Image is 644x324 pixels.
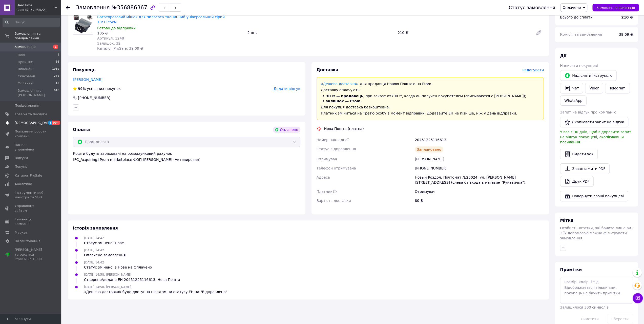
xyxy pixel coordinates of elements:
[621,15,633,19] b: 210 ₴
[97,36,124,40] span: Артикул: 1248
[560,163,610,174] a: Завантажити PDF
[15,182,32,186] span: Аналітика
[16,3,54,8] span: HardTime
[605,83,630,93] a: Telegram
[560,70,617,81] button: Надіслати інструкцію
[560,176,594,187] a: Друк PDF
[414,187,545,196] div: Отримувач
[534,28,544,38] a: Редагувати
[76,5,110,11] span: Замовлення
[97,26,136,30] span: Готово до відправки
[15,31,61,41] span: Замовлення та повідомлення
[18,88,54,98] span: Замовлення з [PERSON_NAME]
[560,96,587,106] a: WhatsApp
[18,53,25,57] span: Нові
[15,103,39,108] span: Повідомлення
[15,247,47,261] span: [PERSON_NAME] та рахунки
[84,236,104,240] span: [DATE] 14:42
[317,175,330,179] span: Адреса
[15,257,47,261] div: Prom мікс 1 000
[321,105,540,110] div: Для покупця доставка безкоштовна.
[317,166,356,170] span: Телефон отримувача
[15,190,47,200] span: Інструменти веб-майстра та SEO
[84,249,104,252] span: [DATE] 14:42
[509,5,555,10] div: Статус замовлення
[73,157,300,162] div: [FC_Acquiring] Prom marketplace ФОП [PERSON_NAME] (Активирован)
[321,82,358,86] a: «Дешева доставка»
[560,149,598,159] button: Видати чек
[415,146,443,153] div: Заплановано
[560,130,631,144] span: У вас є 30 днів, щоб відправити запит на відгук покупцеві, скопіювавши посилання.
[18,81,34,86] span: Оплачені
[633,293,643,303] button: Чат з покупцем
[560,32,602,36] span: Комісія за замовлення
[111,5,147,11] span: №356886367
[15,204,47,213] span: Управління сайтом
[84,265,152,270] div: Статус змінено: з Нове на Оплачено
[57,53,59,57] span: 1
[585,83,603,93] a: Viber
[56,60,59,64] span: 66
[560,110,616,114] span: Запит на відгук про компанію
[84,273,131,276] span: [DATE] 14:58, [PERSON_NAME]
[15,164,28,169] span: Покупці
[97,46,143,50] span: Каталог ProSale: 39.09 ₴
[560,53,566,58] span: Дії
[560,15,593,19] span: Всього до сплати
[560,267,582,272] span: Примітки
[245,29,396,36] div: 2 шт.
[18,74,35,79] span: Скасовані
[414,196,545,205] div: 80 ₴
[592,4,639,11] button: Замовлення виконано
[18,60,33,64] span: Прийняті
[326,94,363,98] span: 30 ₴ — продавець
[73,151,300,162] div: Кошти будуть зараховані на розрахунковий рахунок
[522,68,544,72] span: Редагувати
[97,41,120,45] span: Залишок: 32
[15,129,47,138] span: Показники роботи компанії
[77,95,111,100] div: [PHONE_NUMBER]
[560,305,609,309] span: Залишилося 300 символів
[560,64,598,68] span: Написати покупцеві
[84,285,131,289] span: [DATE] 14:58, [PERSON_NAME]
[563,6,581,10] span: Оплачено
[48,121,52,125] span: 4
[84,289,227,294] div: «Дешева доставка» буде доступна після зміни статусу ЕН на "Відправлено"
[321,93,540,99] li: , при заказе от 700 ₴ , когда он получен покупателем (списываются с [PERSON_NAME]);
[274,87,300,91] span: Додати відгук
[317,138,349,142] span: Номер накладної
[73,78,102,82] a: [PERSON_NAME]
[53,45,58,49] span: 1
[321,87,540,92] div: Доставку оплачують:
[84,240,124,245] div: Статус змінено: Нове
[15,217,47,226] span: Гаманець компанії
[317,199,351,203] span: Вартість доставки
[560,83,583,93] button: Чат
[84,253,126,258] div: Оплачено замовлення
[560,226,632,240] span: Особисті нотатки, які бачите лише ви. З їх допомогою можна фільтрувати замовлення
[73,67,96,72] span: Покупець
[15,230,28,235] span: Маркет
[54,74,59,79] span: 281
[596,6,635,10] span: Замовлення виконано
[52,67,59,71] span: 1969
[3,18,60,27] input: Пошук
[73,127,90,132] span: Оплата
[84,261,104,264] span: [DATE] 14:42
[273,127,300,133] div: Оплачено
[16,8,61,12] div: Ваш ID: 3793822
[317,67,339,72] span: Доставка
[15,45,36,49] span: Замовлення
[619,32,633,36] span: 39.09 ₴
[15,239,40,243] span: Налаштування
[52,121,60,125] span: 99+
[15,112,47,117] span: Товари та послуги
[414,164,545,173] div: [PHONE_NUMBER]
[560,117,628,127] button: Скопіювати запит на відгук
[396,29,532,36] div: 210 ₴
[97,31,243,36] div: 105 ₴
[73,226,118,231] span: Історія замовлення
[414,173,545,187] div: Новый Роздол, Почтомат №25024: ул. [PERSON_NAME][STREET_ADDRESS] (слева от входа в магазин "Рукав...
[66,5,70,10] div: Повернутися назад
[414,155,545,164] div: [PERSON_NAME]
